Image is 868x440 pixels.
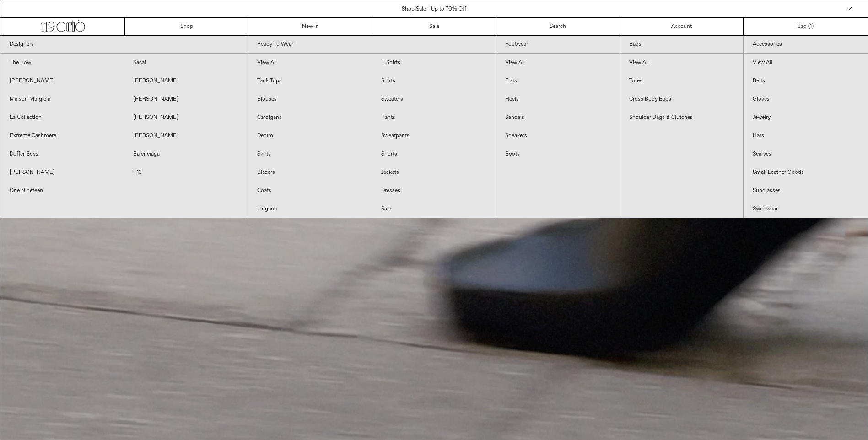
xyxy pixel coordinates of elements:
[744,200,868,218] a: Swimwear
[248,108,372,127] a: Cardigans
[372,18,496,35] a: Sale
[496,145,620,163] a: Boots
[744,145,868,163] a: Scarves
[496,72,620,90] a: Flats
[372,72,496,90] a: Shirts
[125,18,248,35] a: Shop
[0,145,124,163] a: Doffer Boys
[744,72,868,90] a: Belts
[248,182,372,200] a: Coats
[496,108,620,127] a: Sandals
[744,54,868,72] a: View All
[620,54,744,72] a: View All
[372,200,496,218] a: Sale
[620,36,744,54] a: Bags
[372,145,496,163] a: Shorts
[248,127,372,145] a: Denim
[372,127,496,145] a: Sweatpants
[620,18,744,35] a: Account
[372,54,496,72] a: T-Shirts
[744,182,868,200] a: Sunglasses
[402,5,466,13] a: Shop Sale - Up to 70% Off
[0,36,248,54] a: Designers
[124,54,248,72] a: Sacai
[496,18,620,35] a: Search
[496,127,620,145] a: Sneakers
[0,72,124,90] a: [PERSON_NAME]
[620,90,744,108] a: Cross Body Bags
[372,90,496,108] a: Sweaters
[744,163,868,182] a: Small Leather Goods
[372,163,496,182] a: Jackets
[124,90,248,108] a: [PERSON_NAME]
[810,23,812,30] span: 1
[620,108,744,127] a: Shoulder Bags & Clutches
[496,90,620,108] a: Heels
[248,200,372,218] a: Lingerie
[372,108,496,127] a: Pants
[0,127,124,145] a: Extreme Cashmere
[810,22,814,31] span: )
[248,90,372,108] a: Blouses
[0,163,124,182] a: [PERSON_NAME]
[496,36,620,54] a: Footwear
[248,145,372,163] a: Skirts
[744,108,868,127] a: Jewelry
[0,54,124,72] a: The Row
[248,36,495,54] a: Ready To Wear
[0,90,124,108] a: Maison Margiela
[248,163,372,182] a: Blazers
[372,182,496,200] a: Dresses
[620,72,744,90] a: Totes
[124,108,248,127] a: [PERSON_NAME]
[248,72,372,90] a: Tank Tops
[124,145,248,163] a: Balenciaga
[744,127,868,145] a: Hats
[0,108,124,127] a: La Collection
[124,127,248,145] a: [PERSON_NAME]
[744,18,867,35] a: Bag ()
[0,182,124,200] a: One Nineteen
[496,54,620,72] a: View All
[248,54,372,72] a: View All
[124,72,248,90] a: [PERSON_NAME]
[744,36,868,54] a: Accessories
[744,90,868,108] a: Gloves
[124,163,248,182] a: R13
[248,18,372,35] a: New In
